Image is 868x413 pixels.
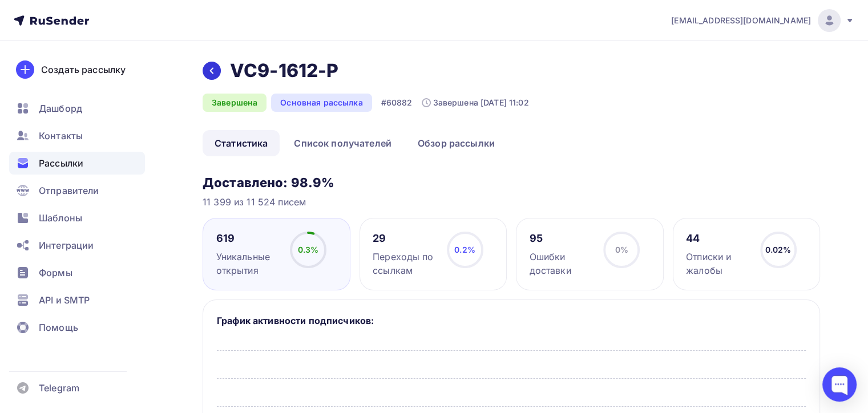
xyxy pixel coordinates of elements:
div: Завершена [DATE] 11:02 [422,97,529,108]
div: Ошибки доставки [530,250,594,277]
div: 29 [373,232,437,245]
div: Переходы по ссылкам [373,250,437,277]
span: Telegram [39,381,79,395]
a: [EMAIL_ADDRESS][DOMAIN_NAME] [671,9,854,32]
div: 619 [216,232,280,245]
span: Формы [39,266,72,280]
span: Помощь [39,321,78,334]
div: Завершена [203,94,267,112]
span: Отправители [39,184,99,197]
span: [EMAIL_ADDRESS][DOMAIN_NAME] [671,15,811,26]
a: Обзор рассылки [406,130,507,156]
span: 0.3% [298,245,319,254]
span: Шаблоны [39,211,82,225]
a: Отправители [9,179,145,202]
div: 11 399 из 11 524 писем [203,195,820,209]
div: Отписки и жалобы [686,250,750,277]
div: Уникальные открытия [216,250,280,277]
div: Основная рассылка [271,94,372,112]
h2: VC9-1612-P [230,59,338,82]
span: 0.2% [454,245,475,254]
span: API и SMTP [39,293,90,307]
a: Контакты [9,124,145,147]
span: Интеграции [39,238,94,252]
span: Дашборд [39,102,82,115]
div: 44 [686,232,750,245]
h3: Доставлено: 98.9% [203,175,820,191]
a: Список получателей [282,130,403,156]
h5: График активности подписчиков: [217,314,806,327]
div: Создать рассылку [41,63,126,76]
a: Шаблоны [9,206,145,229]
span: 0% [615,245,628,254]
a: Дашборд [9,97,145,120]
div: #60882 [381,97,413,108]
span: Рассылки [39,156,83,170]
a: Рассылки [9,152,145,175]
div: 95 [530,232,594,245]
span: Контакты [39,129,83,143]
a: Статистика [203,130,280,156]
span: 0.02% [765,245,792,254]
a: Формы [9,261,145,284]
